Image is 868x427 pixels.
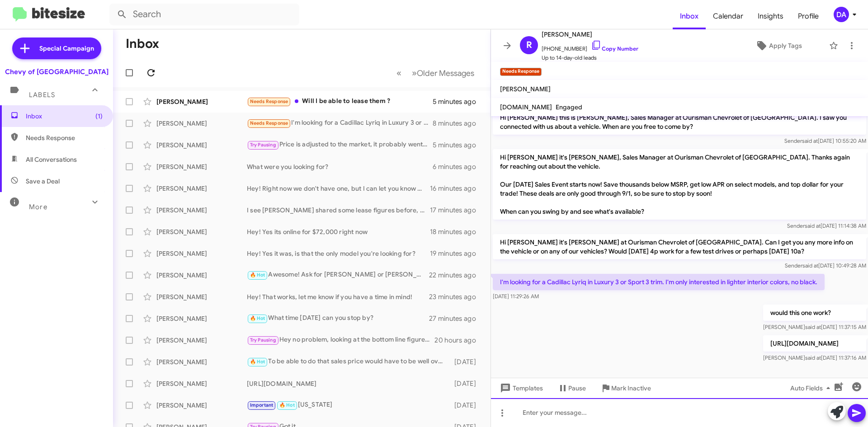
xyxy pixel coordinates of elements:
[763,335,866,352] p: [URL][DOMAIN_NAME]
[542,29,638,40] span: [PERSON_NAME]
[500,85,551,93] span: [PERSON_NAME]
[434,336,483,345] div: 20 hours ago
[250,272,265,278] span: 🔥 Hot
[156,206,247,215] div: [PERSON_NAME]
[542,40,638,53] span: [PHONE_NUMBER]
[550,380,593,396] button: Pause
[412,67,417,79] span: »
[433,97,483,106] div: 5 minutes ago
[433,119,483,128] div: 8 minutes ago
[247,400,450,410] div: [US_STATE]
[430,249,483,258] div: 19 minutes ago
[250,142,276,148] span: Try Pausing
[498,380,543,396] span: Templates
[247,206,430,215] div: I see [PERSON_NAME] shared some lease figures before, would that still work for you? Incentives e...
[763,324,866,330] span: [PERSON_NAME] [DATE] 11:37:15 AM
[491,380,550,396] button: Templates
[430,184,483,193] div: 16 minutes ago
[156,97,247,106] div: [PERSON_NAME]
[156,227,247,236] div: [PERSON_NAME]
[247,249,430,258] div: Hey! Yes it was, is that the only model you're looking for?
[39,44,94,53] span: Special Campaign
[732,38,825,54] button: Apply Tags
[417,68,474,78] span: Older Messages
[247,96,433,107] div: Will I be able to lease them ?
[556,103,582,111] span: Engaged
[156,141,247,150] div: [PERSON_NAME]
[156,249,247,258] div: [PERSON_NAME]
[156,119,247,128] div: [PERSON_NAME]
[493,149,866,220] p: Hi [PERSON_NAME] it's [PERSON_NAME], Sales Manager at Ourisman Chevrolet of [GEOGRAPHIC_DATA]. Th...
[156,401,247,410] div: [PERSON_NAME]
[247,227,430,236] div: Hey! Yes its online for $72,000 right now
[247,292,429,301] div: Hey! That works, let me know if you have a time in mind!
[787,222,866,229] span: Sender [DATE] 11:14:38 AM
[805,324,821,330] span: said at
[834,7,849,22] div: DA
[247,162,433,171] div: What were you looking for?
[29,203,47,211] span: More
[429,292,483,301] div: 23 minutes ago
[429,314,483,323] div: 27 minutes ago
[156,336,247,345] div: [PERSON_NAME]
[769,38,802,54] span: Apply Tags
[763,354,866,361] span: [PERSON_NAME] [DATE] 11:37:16 AM
[750,3,791,29] a: Insights
[450,357,483,366] div: [DATE]
[805,354,821,361] span: said at
[247,270,429,280] div: Awesome! Ask for [PERSON_NAME] or [PERSON_NAME] when you come in!
[26,155,77,164] span: All Conversations
[493,293,539,300] span: [DATE] 11:29:26 AM
[156,292,247,301] div: [PERSON_NAME]
[279,402,295,408] span: 🔥 Hot
[156,271,247,280] div: [PERSON_NAME]
[783,380,841,396] button: Auto Fields
[450,379,483,388] div: [DATE]
[109,4,299,25] input: Search
[5,67,108,76] div: Chevy of [GEOGRAPHIC_DATA]
[593,380,658,396] button: Mark Inactive
[791,3,826,29] a: Profile
[29,91,55,99] span: Labels
[790,380,834,396] span: Auto Fields
[156,357,247,366] div: [PERSON_NAME]
[247,379,450,388] div: [URL][DOMAIN_NAME]
[247,335,434,345] div: Hey no problem, looking at the bottom line figure, have you found a more competitive deal? I can ...
[429,271,483,280] div: 22 minutes ago
[430,206,483,215] div: 17 minutes ago
[433,162,483,171] div: 6 minutes ago
[247,118,433,128] div: I'm looking for a Cadillac Lyriq in Luxury 3 or Sport 3 trim. I'm only interested in lighter inte...
[542,53,638,62] span: Up to 14-day-old leads
[391,64,407,82] button: Previous
[156,162,247,171] div: [PERSON_NAME]
[763,305,866,321] p: would this one work?
[250,337,276,343] span: Try Pausing
[493,109,866,135] p: Hi [PERSON_NAME] this is [PERSON_NAME], Sales Manager at Ourisman Chevrolet of [GEOGRAPHIC_DATA]....
[250,402,274,408] span: Important
[450,401,483,410] div: [DATE]
[802,137,818,144] span: said at
[250,120,288,126] span: Needs Response
[826,7,858,22] button: DA
[250,99,288,104] span: Needs Response
[392,64,480,82] nav: Page navigation example
[591,45,638,52] a: Copy Number
[126,37,159,51] h1: Inbox
[95,112,103,121] span: (1)
[706,3,750,29] a: Calendar
[156,379,247,388] div: [PERSON_NAME]
[493,234,866,259] p: Hi [PERSON_NAME] it's [PERSON_NAME] at Ourisman Chevrolet of [GEOGRAPHIC_DATA]. Can I get you any...
[433,141,483,150] div: 5 minutes ago
[805,222,821,229] span: said at
[156,184,247,193] div: [PERSON_NAME]
[250,359,265,365] span: 🔥 Hot
[673,3,706,29] a: Inbox
[26,133,103,142] span: Needs Response
[396,67,401,79] span: «
[250,315,265,321] span: 🔥 Hot
[785,262,866,269] span: Sender [DATE] 10:49:28 AM
[500,68,542,76] small: Needs Response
